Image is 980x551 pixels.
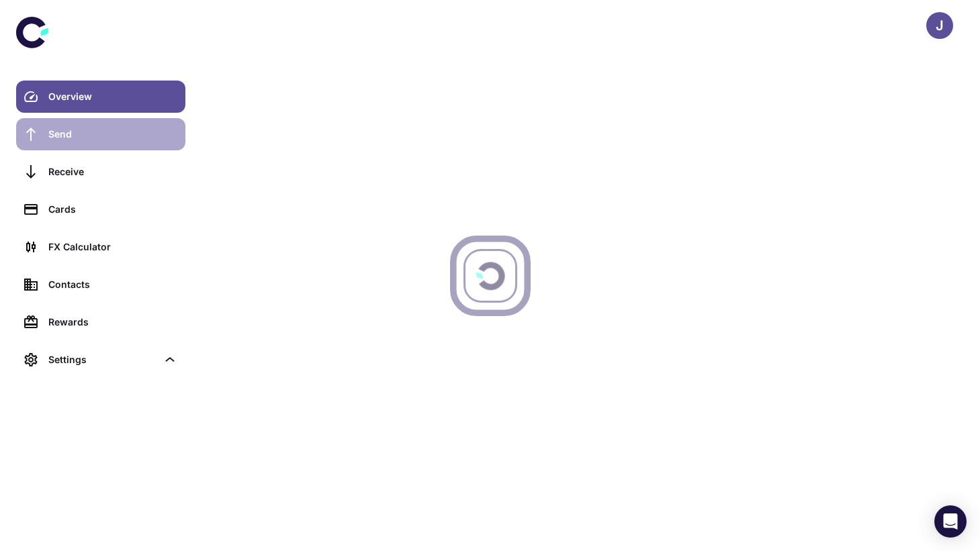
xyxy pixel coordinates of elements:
div: Settings [48,352,157,367]
a: Rewards [16,306,185,338]
a: Cards [16,193,185,226]
a: Send [16,118,185,150]
div: Send [48,127,177,142]
div: Overview [48,89,177,104]
a: Overview [16,81,185,113]
div: Cards [48,202,177,217]
a: FX Calculator [16,231,185,263]
a: Contacts [16,268,185,301]
div: Receive [48,164,177,179]
div: Settings [16,344,185,376]
div: FX Calculator [48,240,177,254]
a: Receive [16,156,185,188]
div: Contacts [48,277,177,292]
div: Open Intercom Messenger [934,505,967,538]
div: Rewards [48,315,177,330]
button: J [926,12,953,39]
